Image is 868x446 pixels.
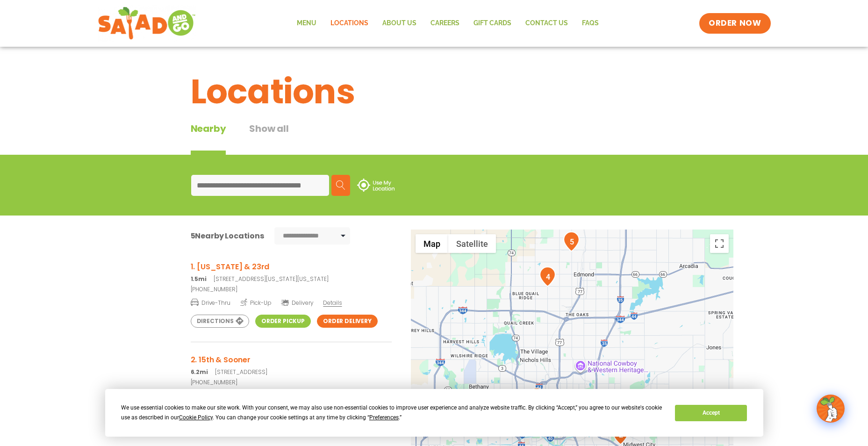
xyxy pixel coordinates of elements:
[357,179,395,192] img: use-location.svg
[105,389,763,437] div: Cookie Consent Prompt
[191,298,230,307] span: Drive-Thru
[98,5,196,42] img: new-SAG-logo-768×292
[518,13,575,34] a: Contact Us
[369,414,399,421] span: Preferences
[710,234,729,253] button: Toggle fullscreen view
[191,230,195,241] span: 5
[249,122,288,155] button: Show all
[336,180,345,190] img: search.svg
[191,261,392,283] a: 1. [US_STATE] & 23rd 1.5mi[STREET_ADDRESS][US_STATE][US_STATE]
[699,13,770,34] a: ORDER NOW
[191,230,264,242] div: Nearby Locations
[191,275,392,283] p: [STREET_ADDRESS][US_STATE][US_STATE]
[191,315,249,328] a: Directions
[575,13,606,34] a: FAQs
[539,266,556,287] div: 4
[191,122,312,155] div: Tabbed content
[191,66,678,117] h1: Locations
[191,354,392,376] a: 2. 15th & Sooner 6.2mi[STREET_ADDRESS]
[323,13,375,34] a: Locations
[290,13,323,34] a: Menu
[323,299,342,307] span: Details
[290,13,606,34] nav: Menu
[466,13,518,34] a: GIFT CARDS
[240,298,272,307] span: Pick-Up
[191,354,392,366] h3: 2. 15th & Sooner
[191,388,392,400] a: Drive-Thru Pick-Up Delivery Details
[375,13,423,34] a: About Us
[121,403,664,423] div: We use essential cookies to make our site work. With your consent, we may also use non-essential ...
[191,378,392,387] a: [PHONE_NUMBER]
[191,122,226,155] div: Nearby
[255,315,311,328] a: Order Pickup
[563,231,580,252] div: 5
[179,414,213,421] span: Cookie Policy
[191,295,392,307] a: Drive-Thru Pick-Up Delivery Details
[191,368,208,376] strong: 6.2mi
[191,285,392,294] a: [PHONE_NUMBER]
[191,368,392,376] p: [STREET_ADDRESS]
[416,234,448,253] button: Show street map
[281,299,313,307] span: Delivery
[423,13,466,34] a: Careers
[317,315,378,328] a: Order Delivery
[529,388,545,408] div: 1
[448,234,496,253] button: Show satellite imagery
[709,18,761,29] span: ORDER NOW
[818,396,844,422] img: wpChatIcon
[191,261,392,273] h3: 1. [US_STATE] & 23rd
[675,405,747,421] button: Accept
[191,275,207,283] strong: 1.5mi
